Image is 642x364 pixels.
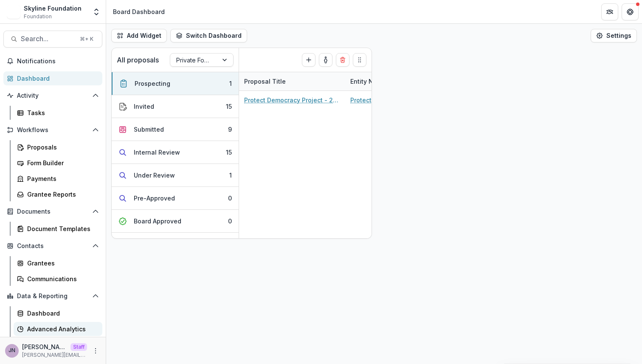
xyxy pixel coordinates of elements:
p: Staff [70,343,87,351]
div: Dashboard [27,309,96,318]
div: Entity Name [345,72,451,90]
div: Internal Review [134,148,180,157]
div: Grantees [27,259,96,268]
div: Proposals [27,143,96,152]
p: [PERSON_NAME][EMAIL_ADDRESS][DOMAIN_NAME] [22,351,87,359]
img: Skyline Foundation [7,5,20,19]
div: Grantee Reports [27,190,96,199]
div: 15 [226,102,232,111]
button: toggle-assigned-to-me [319,53,332,67]
div: Form Builder [27,158,96,167]
button: Open Contacts [3,239,102,253]
a: Grantees [14,256,102,270]
p: [PERSON_NAME] [22,342,67,351]
button: Open Documents [3,205,102,218]
span: Contacts [17,243,89,250]
div: Proposal Title [239,72,345,90]
button: Get Help [622,3,639,20]
a: Proposals [14,140,102,154]
button: Open Activity [3,89,102,102]
button: Invited15 [112,95,239,118]
a: Document Templates [14,222,102,236]
div: Document Templates [27,224,96,233]
div: Invited [134,102,154,111]
span: Foundation [24,13,52,20]
div: Board Approved [134,217,181,226]
div: Entity Name [345,77,391,86]
button: Board Approved0 [112,210,239,233]
div: Proposal Title [239,77,291,86]
div: Submitted [134,125,164,134]
div: 0 [228,217,232,226]
button: Create Proposal [302,53,315,67]
button: Drag [353,53,366,67]
button: Under Review1 [112,164,239,187]
span: Search... [21,35,75,43]
div: Under Review [134,171,175,180]
span: Workflows [17,127,89,134]
a: Dashboard [3,71,102,85]
div: 9 [228,125,232,134]
a: Communications [14,272,102,286]
button: Pre-Approved0 [112,187,239,210]
span: Activity [17,92,89,99]
button: Switch Dashboard [170,29,247,42]
nav: breadcrumb [110,6,168,18]
button: Internal Review15 [112,141,239,164]
button: Open Data & Reporting [3,289,102,303]
a: Grantee Reports [14,187,102,201]
div: 1 [229,79,232,88]
button: Partners [601,3,618,20]
button: Add Widget [111,29,167,42]
button: Search... [3,31,102,48]
div: Advanced Analytics [27,324,96,333]
div: Dashboard [17,74,96,83]
a: Payments [14,172,102,186]
div: Pre-Approved [134,194,175,203]
button: Settings [591,29,637,42]
div: Communications [27,274,96,283]
div: 0 [228,194,232,203]
span: Documents [17,208,89,215]
div: Joyce N [8,348,15,353]
div: Tasks [27,108,96,117]
button: Prospecting1 [112,72,239,95]
div: ⌘ + K [78,34,95,44]
span: Notifications [17,58,99,65]
div: Prospecting [135,79,170,88]
button: Submitted9 [112,118,239,141]
p: All proposals [117,55,159,65]
a: Protect Democracy Project [350,96,429,104]
button: Open Workflows [3,123,102,137]
a: Advanced Analytics [14,322,102,336]
a: Form Builder [14,156,102,170]
a: Protect Democracy Project - 2025 - New Application [244,96,340,104]
a: Tasks [14,106,102,120]
button: Open entity switcher [90,3,102,20]
div: Skyline Foundation [24,4,82,13]
div: Payments [27,174,96,183]
a: Dashboard [14,306,102,320]
button: Delete card [336,53,349,67]
span: Data & Reporting [17,293,89,300]
div: Board Dashboard [113,7,165,16]
button: More [90,346,101,356]
div: 15 [226,148,232,157]
div: 1 [229,171,232,180]
button: Notifications [3,54,102,68]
